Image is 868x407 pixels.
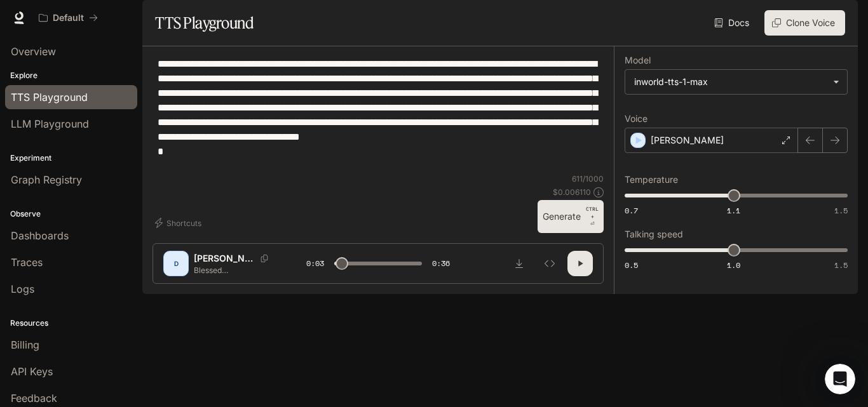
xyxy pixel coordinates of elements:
[33,5,104,30] button: All workspaces
[764,10,845,36] button: Clone Voice
[255,255,273,262] button: Copy Voice ID
[727,205,740,216] span: 1.1
[834,205,848,216] span: 1.5
[153,213,207,233] button: Shortcuts
[586,205,599,220] p: CTRL +
[166,253,186,274] div: D
[155,10,254,36] h1: TTS Playground
[625,56,651,65] p: Model
[53,13,84,23] p: Default
[727,260,740,270] span: 1.0
[194,252,255,265] p: [PERSON_NAME]
[651,134,724,147] p: [PERSON_NAME]
[834,260,848,270] span: 1.5
[537,251,562,276] button: Inspect
[432,257,450,270] span: 0:36
[712,10,754,36] a: Docs
[306,257,324,270] span: 0:03
[625,114,648,123] p: Voice
[194,265,276,276] p: Blessed [PERSON_NAME] was born in [GEOGRAPHIC_DATA], [DEMOGRAPHIC_DATA], on [DATE]. Though from a...
[625,230,683,239] p: Talking speed
[506,251,532,276] button: Download audio
[634,76,827,88] div: inworld-tts-1-max
[586,205,599,228] p: ⏎
[625,70,847,94] div: inworld-tts-1-max
[625,175,678,184] p: Temperature
[625,205,638,216] span: 0.7
[625,260,638,270] span: 0.5
[538,200,604,233] button: GenerateCTRL +⏎
[825,364,855,394] iframe: Intercom live chat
